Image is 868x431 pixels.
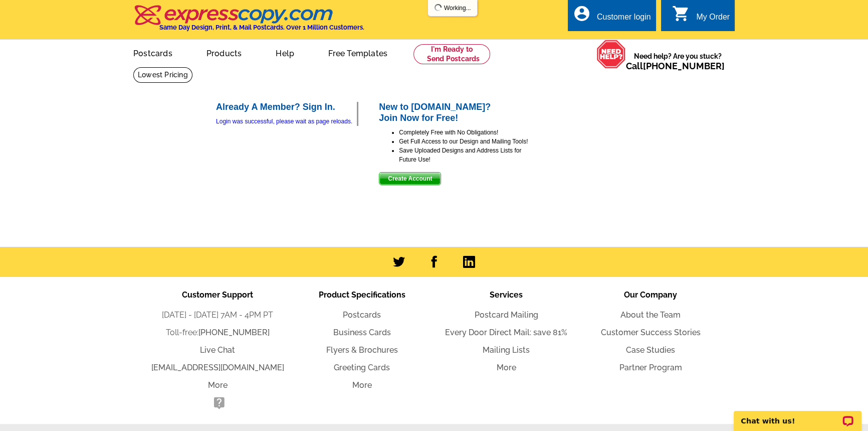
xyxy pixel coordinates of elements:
[334,363,390,372] a: Greeting Cards
[200,345,235,355] a: Live Chat
[596,40,626,69] img: help
[399,146,529,164] li: Save Uploaded Designs and Address Lists for Future Use!
[497,363,516,372] a: More
[601,328,701,337] a: Customer Success Stories
[727,399,868,431] iframe: LiveChat chat widget
[619,363,682,372] a: Partner Program
[626,345,675,355] a: Case Studies
[624,290,677,300] span: Our Company
[672,11,730,24] a: shopping_cart My Order
[672,5,690,23] i: shopping_cart
[145,327,290,339] li: Toll-free:
[216,102,357,113] h2: Already A Member? Sign In.
[326,345,398,355] a: Flyers & Brochures
[182,290,253,300] span: Customer Support
[133,12,364,31] a: Same Day Design, Print, & Mail Postcards. Over 1 Million Customers.
[198,328,270,337] a: [PHONE_NUMBER]
[312,41,403,64] a: Free Templates
[379,102,529,123] h2: New to [DOMAIN_NAME]? Join Now for Free!
[352,380,372,390] a: More
[445,328,567,337] a: Every Door Direct Mail: save 81%
[260,41,310,64] a: Help
[620,310,681,320] a: About the Team
[483,345,530,355] a: Mailing Lists
[573,11,651,24] a: account_circle Customer login
[399,128,529,137] li: Completely Free with No Obligations!
[573,5,591,23] i: account_circle
[117,41,188,64] a: Postcards
[208,380,228,390] a: More
[399,137,529,146] li: Get Full Access to our Design and Mailing Tools!
[597,13,651,27] div: Customer login
[190,41,258,64] a: Products
[379,173,441,185] span: Create Account
[643,61,725,71] a: [PHONE_NUMBER]
[626,51,730,71] span: Need help? Are you stuck?
[333,328,391,337] a: Business Cards
[216,117,357,126] div: Login was successful, please wait as page reloads.
[490,290,523,300] span: Services
[319,290,405,300] span: Product Specifications
[434,4,442,12] img: loading...
[475,310,538,320] a: Postcard Mailing
[379,172,441,185] button: Create Account
[343,310,381,320] a: Postcards
[151,363,284,372] a: [EMAIL_ADDRESS][DOMAIN_NAME]
[159,24,364,31] h4: Same Day Design, Print, & Mail Postcards. Over 1 Million Customers.
[626,61,725,71] span: Call
[145,309,290,321] li: [DATE] - [DATE] 7AM - 4PM PT
[696,13,730,27] div: My Order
